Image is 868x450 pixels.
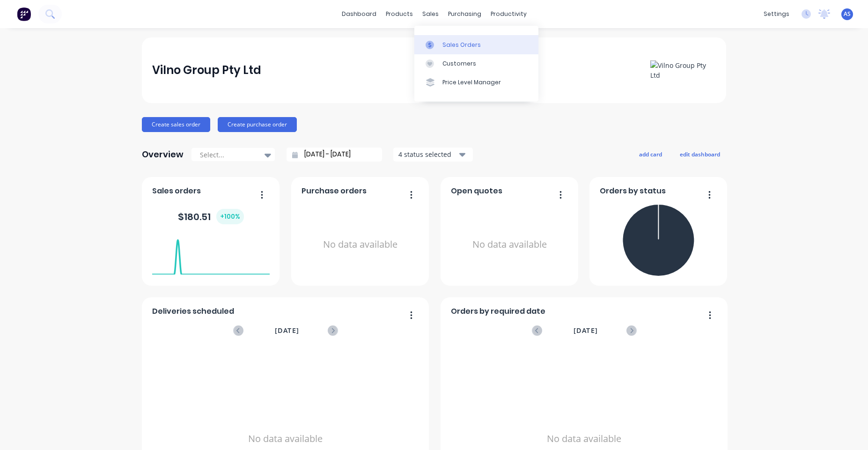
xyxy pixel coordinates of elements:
[418,7,443,21] div: sales
[451,185,502,197] span: Open quotes
[650,60,716,80] img: Vilno Group Pty Ltd
[574,325,598,336] span: [DATE]
[302,200,419,289] div: No data available
[759,7,794,21] div: settings
[442,41,481,49] div: Sales Orders
[216,209,244,224] div: + 100 %
[393,148,473,162] button: 4 status selected
[414,35,538,54] a: Sales Orders
[600,185,666,197] span: Orders by status
[442,59,476,68] div: Customers
[398,149,457,159] div: 4 status selected
[218,117,297,132] button: Create purchase order
[152,61,261,80] div: Vilno Group Pty Ltd
[275,325,299,336] span: [DATE]
[142,117,210,132] button: Create sales order
[633,148,668,160] button: add card
[17,7,31,21] img: Factory
[414,73,538,92] a: Price Level Manager
[178,209,244,224] div: $ 180.51
[302,185,367,197] span: Purchase orders
[451,306,545,317] span: Orders by required date
[674,148,726,160] button: edit dashboard
[844,10,851,18] span: AS
[381,7,418,21] div: products
[443,7,486,21] div: purchasing
[451,200,568,289] div: No data available
[486,7,531,21] div: productivity
[414,54,538,73] a: Customers
[442,78,501,87] div: Price Level Manager
[152,185,201,197] span: Sales orders
[142,145,184,164] div: Overview
[337,7,381,21] a: dashboard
